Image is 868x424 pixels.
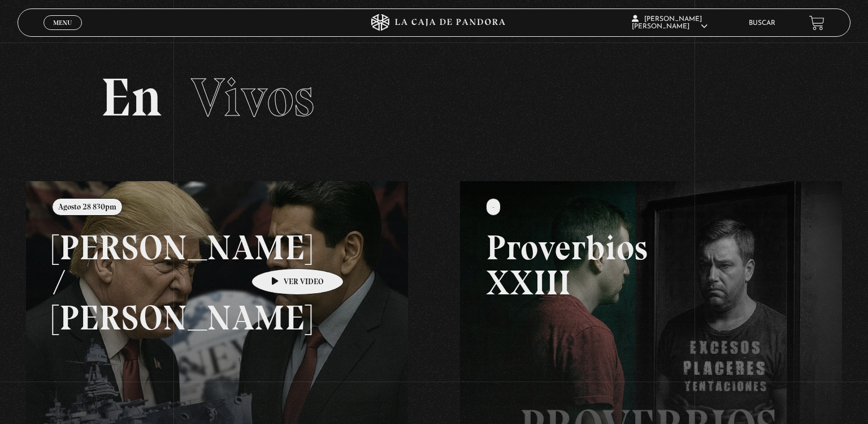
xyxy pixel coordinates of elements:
span: Menu [53,19,72,26]
span: [PERSON_NAME] [PERSON_NAME] [632,16,708,30]
span: Cerrar [50,29,76,37]
h2: En [101,71,767,125]
span: Vivos [191,65,314,130]
a: Buscar [749,20,775,27]
a: View your shopping cart [809,15,824,30]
